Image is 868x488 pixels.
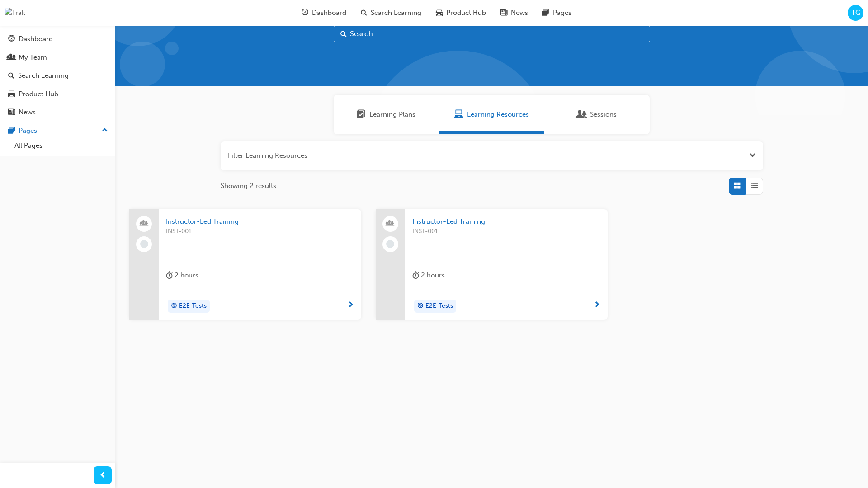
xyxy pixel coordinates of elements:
span: next-icon [594,301,600,310]
span: E2E-Tests [179,301,207,311]
a: News [4,104,112,121]
a: news-iconNews [493,4,535,22]
span: List [751,181,758,191]
a: Dashboard [4,31,112,47]
span: Learning Plans [357,109,366,120]
span: TG [851,8,860,18]
span: Pages [553,8,571,18]
span: Learning Plans [369,109,415,120]
span: people-icon [141,218,147,230]
button: Open the filter [749,150,756,161]
span: learningRecordVerb_NONE-icon [140,240,148,248]
span: Showing 2 results [221,181,276,191]
span: Dashboard [312,8,346,18]
a: Search Learning [4,67,112,84]
span: prev-icon [99,470,106,481]
input: Search... [334,25,650,42]
span: target-icon [417,300,424,312]
span: pages-icon [8,127,15,135]
div: Dashboard [19,34,53,44]
span: INST-001 [412,226,600,237]
span: target-icon [171,300,177,312]
span: Learning Resources [454,109,463,120]
button: Pages [4,122,112,139]
img: Trak [5,8,25,18]
button: DashboardMy TeamSearch LearningProduct HubNews [4,29,112,122]
span: car-icon [436,7,443,19]
span: duration-icon [166,270,173,281]
a: pages-iconPages [535,4,579,22]
div: 2 hours [412,270,445,281]
span: duration-icon [412,270,419,281]
span: up-icon [102,125,108,136]
span: next-icon [347,301,354,310]
span: Sessions [577,109,586,120]
span: Grid [734,181,741,191]
a: All Pages [11,139,112,153]
button: TG [848,5,863,21]
span: news-icon [500,7,507,19]
span: people-icon [387,218,393,230]
div: Search Learning [18,70,69,81]
a: guage-iconDashboard [294,4,354,22]
span: Product Hub [446,8,486,18]
span: INST-001 [166,226,354,237]
div: Product Hub [19,89,58,99]
div: My Team [19,52,47,63]
div: 2 hours [166,270,198,281]
span: search-icon [361,7,367,19]
span: Learning Resources [467,109,529,120]
span: learningRecordVerb_NONE-icon [386,240,394,248]
span: people-icon [8,54,15,62]
a: Instructor-Led TrainingINST-001duration-icon 2 hourstarget-iconE2E-Tests [376,209,608,320]
a: Learning ResourcesLearning Resources [439,95,544,134]
span: news-icon [8,108,15,117]
span: guage-icon [302,7,308,19]
span: guage-icon [8,35,15,43]
div: Pages [19,126,37,136]
a: Product Hub [4,86,112,103]
a: SessionsSessions [544,95,650,134]
span: search-icon [8,72,14,80]
span: Instructor-Led Training [166,216,354,227]
a: Learning PlansLearning Plans [334,95,439,134]
span: News [511,8,528,18]
span: Instructor-Led Training [412,216,600,227]
span: Sessions [590,109,617,120]
a: car-iconProduct Hub [429,4,493,22]
span: Search Learning [371,8,421,18]
span: Search [340,29,347,39]
div: News [19,107,36,117]
a: My Team [4,49,112,66]
span: car-icon [8,90,15,99]
a: Instructor-Led TrainingINST-001duration-icon 2 hourstarget-iconE2E-Tests [129,209,361,320]
span: E2E-Tests [425,301,453,311]
a: search-iconSearch Learning [354,4,429,22]
span: pages-icon [542,7,549,19]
